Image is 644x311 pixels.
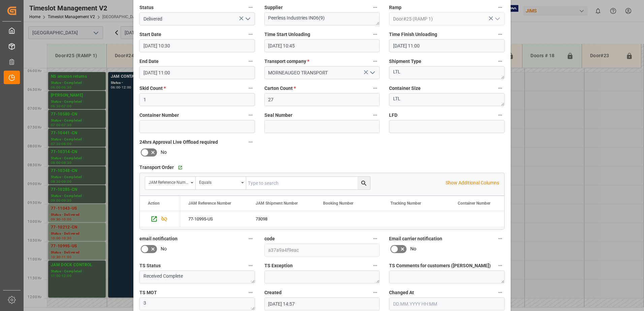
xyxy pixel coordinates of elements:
span: Booking Number [323,201,353,206]
span: No [161,245,167,252]
div: Action [148,201,160,206]
span: Time Finish Unloading [389,31,437,38]
span: JAM Shipment Number [256,201,298,206]
button: Carton Count * [371,84,380,93]
span: End Date [139,58,159,65]
button: TS MOT [246,288,255,297]
button: Shipment Type [496,57,505,66]
span: email notification [139,235,178,242]
span: Container Size [389,85,421,92]
span: 24hrs Approval Live Offload required [139,139,218,146]
button: Changed At [496,288,505,297]
button: Seal Number [371,111,380,119]
span: Transport company [264,58,309,65]
span: Created [264,289,282,296]
input: DD.MM.YYYY HH:MM [139,39,255,52]
input: DD.MM.YYYY HH:MM [139,66,255,79]
span: TS Comments for customers ([PERSON_NAME]) [389,262,491,269]
span: LFD [389,112,397,119]
button: open menu [242,14,252,24]
button: 24hrs Approval Live Offload required [246,138,255,146]
button: TS Exception [371,261,380,270]
span: Shipment Type [389,58,421,65]
button: Container Size [496,84,505,93]
button: open menu [367,68,377,78]
span: JAM Reference Number [188,201,231,206]
textarea: LTL [389,93,505,106]
div: 77-10995-US [180,211,248,227]
span: TS Exception [264,262,293,269]
span: Skid Count [139,85,166,92]
span: TS MOT [139,289,157,296]
div: 73098 [248,211,315,227]
span: Carton Count [264,85,296,92]
span: Container Number [458,201,490,206]
span: Status [139,4,154,11]
textarea: 3 [139,298,255,310]
button: search button [357,177,370,189]
div: Press SPACE to select this row. [140,211,180,227]
button: LFD [496,111,505,119]
button: Time Start Unloading [371,30,380,39]
div: JAM Reference Number [149,178,188,185]
button: Transport company * [371,57,380,66]
button: open menu [492,14,502,24]
button: End Date [246,57,255,66]
input: DD.MM.YYYY HH:MM [264,39,380,52]
span: No [410,245,416,252]
button: TS Comments for customers ([PERSON_NAME]) [496,261,505,270]
textarea: LTL [389,66,505,79]
input: Type to search/select [389,12,505,25]
button: email notification [246,234,255,243]
button: Ramp [496,3,505,12]
span: TS Status [139,262,161,269]
span: No [161,149,167,156]
button: code [371,234,380,243]
button: Skid Count * [246,84,255,93]
button: Status [246,3,255,12]
span: Supplier [264,4,283,11]
input: DD.MM.YYYY HH:MM [389,39,505,52]
input: Type to search/select [139,12,255,25]
input: Type to search [246,177,370,189]
p: Show Additional Columns [446,179,499,186]
div: Equals [199,178,239,185]
span: Tracking Number [390,201,421,206]
span: Start Date [139,31,161,38]
button: Created [371,288,380,297]
span: Ramp [389,4,401,11]
button: Time Finish Unloading [496,30,505,39]
button: Container Number [246,111,255,119]
button: Supplier [371,3,380,12]
span: Seal Number [264,112,292,119]
button: Email carrier notification [496,234,505,243]
button: open menu [145,177,196,189]
span: Changed At [389,289,414,296]
span: Time Start Unloading [264,31,310,38]
span: Transport Order [139,164,174,171]
span: Container Number [139,112,179,119]
input: DD.MM.YYYY HH:MM [264,298,380,310]
button: TS Status [246,261,255,270]
textarea: Received Complete [139,271,255,283]
span: Email carrier notification [389,235,442,242]
button: open menu [196,177,246,189]
input: DD.MM.YYYY HH:MM [389,298,505,310]
textarea: Peerless Industries IN06(9) [264,12,380,25]
span: code [264,235,275,242]
button: Start Date [246,30,255,39]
